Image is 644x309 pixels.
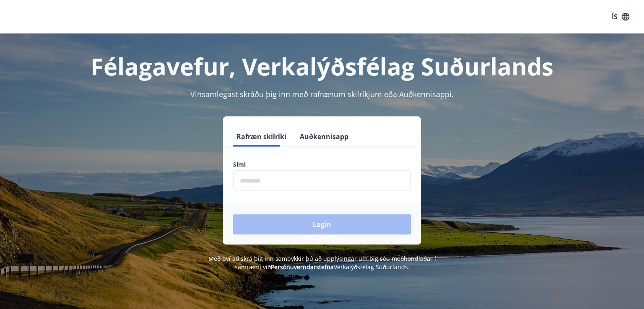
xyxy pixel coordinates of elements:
[296,126,352,147] button: Auðkennisapp
[233,126,290,147] button: Rafræn skilríki
[190,89,454,99] span: Vinsamlegast skráðu þig inn með rafrænum skilríkjum eða Auðkennisappi.
[30,50,614,82] h1: Félagavefur, Verkalýðsfélag Suðurlands
[607,9,634,24] button: ÍS
[233,160,411,169] label: Sími
[208,255,436,271] span: Með því að skrá þig inn samþykkir þú að upplýsingar um þig séu meðhöndlaðar í samræmi við Verkalý...
[271,263,334,271] a: Persónuverndarstefna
